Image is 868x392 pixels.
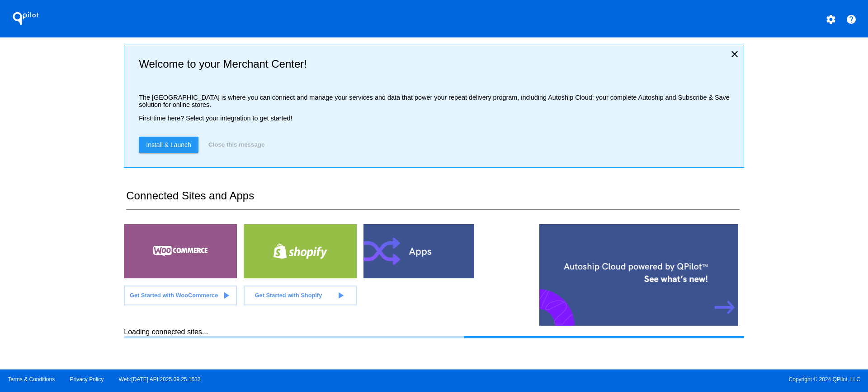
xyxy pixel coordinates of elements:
p: The [GEOGRAPHIC_DATA] is where you can connect and manage your services and data that power your ... [139,94,736,108]
a: Get Started with Shopify [244,286,357,305]
button: Close this message [206,137,267,153]
a: Terms & Conditions [8,376,55,383]
h1: QPilot [8,9,44,28]
h2: Welcome to your Merchant Center! [139,58,736,70]
mat-icon: settings [826,14,836,25]
div: Loading connected sites... [124,328,744,338]
mat-icon: play_arrow [335,290,346,301]
span: Get Started with Shopify [255,292,322,299]
mat-icon: close [729,49,740,60]
span: Copyright © 2024 QPilot, LLC [442,376,860,383]
a: Privacy Policy [70,376,104,383]
a: Get Started with WooCommerce [124,286,237,305]
a: Web:[DATE] API:2025.09.25.1533 [119,376,201,383]
span: Install & Launch [146,141,191,148]
span: Get Started with WooCommerce [130,292,218,299]
p: First time here? Select your integration to get started! [139,115,736,122]
mat-icon: help [846,14,857,25]
h2: Connected Sites and Apps [126,189,739,210]
a: Install & Launch [139,137,198,153]
mat-icon: play_arrow [221,290,231,301]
